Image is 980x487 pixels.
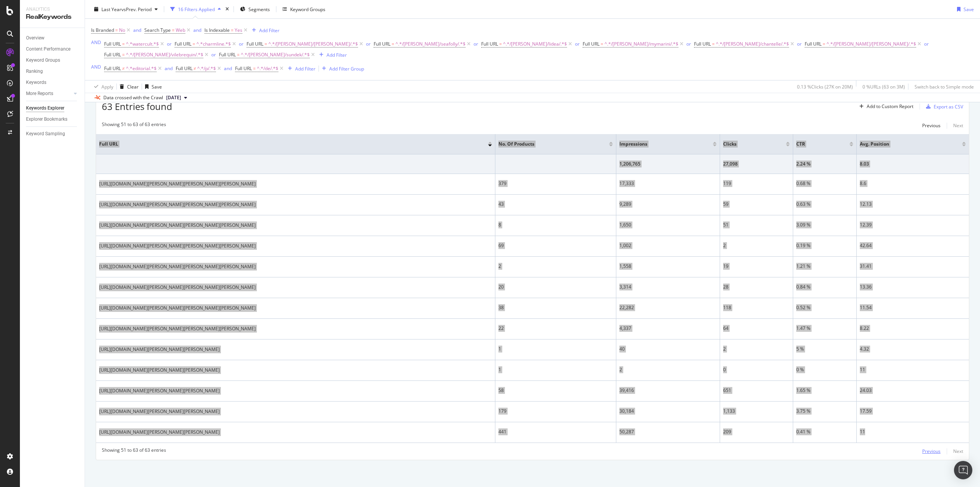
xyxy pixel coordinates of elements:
div: Add Filter [295,65,315,72]
span: 2025 Aug. 18th [166,94,181,101]
span: Full URL [481,41,498,47]
button: or [686,40,691,48]
button: and [165,65,173,72]
div: 16 Filters Applied [178,6,215,12]
span: ≠ [194,65,196,72]
button: Add to Custom Report [856,100,913,113]
span: = [601,41,603,47]
div: Next [953,448,963,454]
button: Previous [922,447,941,456]
div: 13.36 [860,284,966,290]
span: ^.*watercult.*$ [126,39,159,49]
div: 2 [723,242,790,249]
span: 63 Entries found [102,100,172,113]
div: 51 [723,221,790,228]
div: 22,282 [619,304,717,311]
div: Showing 51 to 63 of 63 entries [102,447,166,456]
div: Add to Custom Report [867,104,913,109]
span: = [115,27,118,33]
div: 0.84 % [796,284,853,290]
div: RealKeywords [26,13,78,21]
div: 11.54 [860,304,966,311]
div: and [165,65,173,72]
div: 0.52 % [796,304,853,311]
span: Full URL [694,41,711,47]
button: or [167,40,171,48]
div: 20 [498,284,613,290]
span: = [265,41,267,47]
div: or [575,41,580,47]
a: [URL][DOMAIN_NAME][PERSON_NAME][PERSON_NAME][PERSON_NAME] [99,325,256,333]
div: Showing 51 to 63 of 63 entries [102,121,166,130]
span: Clicks [723,141,774,148]
button: or [797,40,802,48]
div: 3.75 % [796,408,853,415]
div: 0.68 % [796,180,853,187]
div: Explorer Bookmarks [26,115,67,123]
div: 8 [498,221,613,228]
span: Full URL [583,41,599,47]
span: = [823,41,825,47]
div: 1,206,765 [619,161,717,167]
button: Last YearvsPrev. Period [91,3,161,15]
span: Last Year [101,6,121,12]
span: ^.*/[PERSON_NAME]/[PERSON_NAME]/.*$ [826,39,916,49]
span: No [119,25,125,36]
div: Save [964,6,974,12]
a: [URL][DOMAIN_NAME][PERSON_NAME][PERSON_NAME][PERSON_NAME] [99,284,256,291]
div: 651 [723,387,790,394]
span: vs Prev. Period [121,6,152,12]
button: [DATE] [163,93,190,102]
button: Clear [117,80,139,93]
div: 9,289 [619,201,717,208]
a: [URL][DOMAIN_NAME][PERSON_NAME][PERSON_NAME] [99,408,220,415]
div: or [211,51,216,58]
div: Keywords Explorer [26,104,64,112]
div: 11 [860,428,966,435]
div: 8.6 [860,180,966,187]
span: Impressions [619,141,701,148]
div: 1,002 [619,242,717,249]
span: ^.*/[PERSON_NAME]/chantelle/.*$ [716,39,789,49]
div: 0.63 % [796,201,853,208]
div: AND [91,39,101,46]
div: 209 [723,428,790,435]
button: Save [954,3,974,15]
span: CTR [796,141,838,148]
div: 30,184 [619,408,717,415]
span: = [193,41,195,47]
div: 2 [619,366,717,373]
span: Full URL [247,41,263,47]
div: Previous [922,448,941,454]
span: ^.*/[PERSON_NAME]/lidea/.*$ [503,39,567,49]
div: or [686,41,691,47]
div: 1 [498,366,613,373]
div: 64 [723,325,790,332]
span: Full URL [175,41,191,47]
span: ^.*/[PERSON_NAME]/sundek/.*$ [241,49,310,60]
div: 441 [498,428,613,435]
div: 0 % [796,366,853,373]
span: Web [176,25,185,36]
span: ^.*charmline.*$ [196,39,231,49]
a: Overview [26,34,79,42]
button: and [224,65,232,72]
button: or [474,40,478,48]
a: [URL][DOMAIN_NAME][PERSON_NAME][PERSON_NAME] [99,428,220,436]
div: 0 [723,366,790,373]
span: Full URL [805,41,822,47]
div: Export as CSV [934,103,963,110]
div: 1,133 [723,408,790,415]
div: 12.39 [860,221,966,228]
div: 31.41 [860,263,966,270]
div: Add Filter [327,51,347,58]
div: 1.65 % [796,387,853,394]
a: [URL][DOMAIN_NAME][PERSON_NAME][PERSON_NAME][PERSON_NAME] [99,201,256,208]
div: 1,558 [619,263,717,270]
div: 50,287 [619,428,717,435]
div: 0.13 % Clicks ( 27K on 20M ) [797,83,853,90]
a: [URL][DOMAIN_NAME][PERSON_NAME][PERSON_NAME][PERSON_NAME] [99,304,256,312]
a: Keywords [26,79,79,87]
div: Keyword Groups [26,56,60,64]
button: or [575,40,580,48]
